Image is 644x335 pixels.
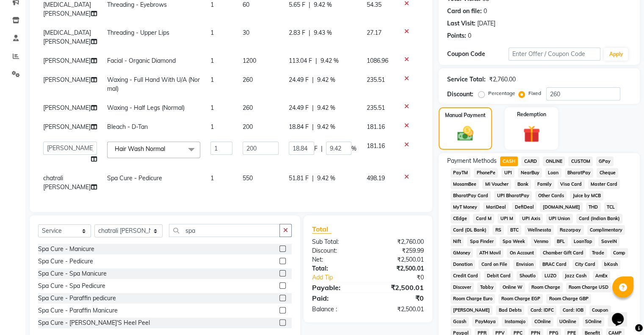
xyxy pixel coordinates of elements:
[243,174,253,182] span: 550
[243,57,256,64] span: 1200
[540,202,583,212] span: [DOMAIN_NAME]
[314,0,332,9] span: 9.42 %
[306,273,378,282] a: Add Tip
[542,271,559,281] span: LUZO
[107,29,169,36] span: Threading - Upper Lips
[451,237,464,246] span: Nift
[507,225,521,235] span: BTC
[593,271,611,281] span: AmEx
[368,246,430,255] div: ₹259.99
[289,56,312,65] span: 113.04 F
[115,145,165,153] span: Hair Wash Normal
[368,282,430,293] div: ₹2,500.01
[317,103,335,112] span: 9.42 %
[558,179,585,189] span: Visa Card
[38,257,93,266] div: Spa Cure - Pedicure
[451,271,481,281] span: Credit Card
[583,317,605,327] span: SOnline
[451,282,474,292] span: Discover
[572,260,598,269] span: City Card
[38,245,94,254] div: Spa Cure - Manicure
[317,75,335,84] span: 9.42 %
[312,75,314,84] span: |
[367,174,385,182] span: 498.19
[484,271,513,281] span: Debit Card
[565,168,594,178] span: BharatPay
[451,179,479,189] span: MosamBee
[368,293,430,303] div: ₹0
[477,282,496,292] span: Tabby
[484,7,487,16] div: 0
[43,29,91,45] span: [MEDICAL_DATA][PERSON_NAME]
[535,191,567,201] span: Other Cards
[289,75,309,84] span: 24.49 F
[445,112,486,119] label: Manual Payment
[43,104,91,112] span: [PERSON_NAME]
[476,248,503,258] span: ATH Movil
[38,282,105,290] div: Spa Cure - Spa Pedicure
[447,75,486,84] div: Service Total:
[43,1,91,17] span: [MEDICAL_DATA][PERSON_NAME]
[596,156,614,166] span: GPay
[107,174,162,182] span: Spa Cure - Pedicure
[289,0,305,9] span: 5.65 F
[451,305,493,315] span: [PERSON_NAME]
[531,237,551,246] span: Venmo
[367,29,381,36] span: 27.17
[289,28,305,37] span: 2.83 F
[367,104,385,112] span: 235.51
[519,214,543,223] span: UPI Axis
[557,225,584,235] span: Razorpay
[528,89,541,97] label: Fixed
[498,214,516,223] span: UPI M
[494,191,532,201] span: UPI BharatPay
[243,1,249,8] span: 60
[611,248,628,258] span: Comp
[38,318,150,327] div: Spa Cure - [PERSON_NAME]'S Heel Peel
[368,305,430,314] div: ₹2,500.01
[514,179,531,189] span: Bank
[521,156,539,166] span: CARD
[306,246,368,255] div: Discount:
[312,174,314,183] span: |
[368,237,430,246] div: ₹2,760.00
[107,1,167,8] span: Threading - Eyebrows
[165,145,169,153] a: x
[451,191,491,201] span: BharatPay Card
[243,29,249,36] span: 30
[517,111,546,118] label: Redemption
[540,248,586,258] span: Chamber Gift Card
[107,104,185,112] span: Waxing - Half Legs (Normal)
[367,142,385,150] span: 181.16
[534,179,554,189] span: Family
[500,156,518,166] span: CASH
[43,57,91,64] span: [PERSON_NAME]
[321,56,339,65] span: 9.42 %
[473,214,494,223] span: Card M
[306,293,368,303] div: Paid:
[309,28,310,37] span: |
[589,305,611,315] span: Coupon
[587,225,625,235] span: Complimentary
[513,260,536,269] span: Envision
[451,294,495,304] span: Room Charge Euro
[306,237,368,246] div: Sub Total:
[482,179,511,189] span: MI Voucher
[562,271,589,281] span: Jazz Cash
[467,237,496,246] span: Spa Finder
[566,282,611,292] span: Room Charge USD
[518,123,545,145] img: _gift.svg
[447,19,475,28] div: Last Visit:
[451,214,470,223] span: CEdge
[368,255,430,264] div: ₹2,500.01
[500,237,528,246] span: Spa Week
[367,1,381,8] span: 54.35
[602,260,621,269] span: bKash
[501,168,514,178] span: UPI
[589,248,607,258] span: Trade
[597,168,618,178] span: Cheque
[243,104,253,112] span: 260
[38,306,118,315] div: Spa Cure - Paraffin Manicure
[496,305,524,315] span: Bad Debts
[545,168,561,178] span: Loan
